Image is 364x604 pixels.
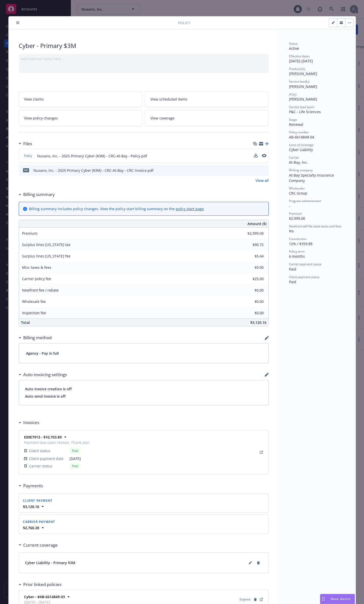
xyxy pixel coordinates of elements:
span: CRC Group [289,191,307,196]
span: No [289,229,294,233]
input: 0.00 [234,252,267,260]
span: Payment due upon receipt. Thank you! [24,440,89,445]
a: View claims [19,91,142,107]
span: View policy changes [24,115,58,121]
span: 12% / $359.88 [289,241,312,246]
span: Client status [29,448,50,453]
div: Billing summary [19,191,55,198]
span: Program administrator [289,199,321,203]
span: - [289,203,290,208]
span: View claims [24,96,44,102]
h3: Current coverage [23,542,58,548]
span: [PERSON_NAME] [289,71,317,76]
div: Billing method [19,334,52,341]
h3: Prior linked policies [23,581,61,588]
input: 0.00 [234,241,267,249]
button: preview file [262,168,267,173]
span: Cyber Liability - Primary $3M [25,560,75,565]
span: Total [21,320,30,325]
a: View coverage [145,110,269,126]
h3: Billing method [23,334,52,341]
strong: Cyber - #AB-6614849-03 [24,594,65,599]
a: View Policy [258,596,264,602]
input: 0.00 [234,275,267,283]
div: Current coverage [19,542,58,548]
span: Policy number [289,130,309,134]
span: View scheduled items [150,96,187,102]
span: Auto invoice creation is off [25,386,262,392]
span: Client payment status [289,275,320,279]
span: Premium [22,231,37,236]
span: At-Bay, Inc. [289,160,308,165]
h3: Billing summary [23,191,55,198]
div: Paid [70,448,81,454]
span: $3,120.16 [250,320,266,325]
span: 6 months [289,254,305,259]
span: Carrier payment status [289,262,322,266]
div: Prior linked policies [19,581,61,588]
div: Billing summary includes policy changes. View the policy start billing summary on the . [29,206,205,211]
h3: Auto invoicing settings [23,371,67,378]
button: close [15,20,21,26]
input: 0.00 [234,286,267,294]
span: AC(s) [289,92,297,96]
span: Client payment [23,498,53,503]
div: Drag to move [320,594,327,604]
span: Active [289,46,299,51]
div: Paid [70,463,81,469]
button: preview file [262,154,266,157]
span: Lines of coverage [289,143,314,147]
span: $2,999.00 [289,216,305,221]
strong: $2,760.28 [23,525,39,530]
div: Payments [19,482,43,489]
input: 0.00 [234,230,267,237]
span: Newfront fee / rebate [22,288,59,293]
h3: Invoices [23,419,39,426]
span: [DATE] [70,456,89,461]
button: preview file [262,153,266,159]
span: Carrier policy fee [22,276,51,281]
div: Cyber - Primary $3M [19,41,269,50]
strong: $3,120.16 [23,504,39,509]
span: Policy [23,154,33,158]
span: Stage [289,117,297,122]
span: Carrier payment [23,520,55,524]
div: Nusano, Inc. - 2025 Primary Cyber ($3M) - CRC-At-Bay - CRC Invoice.pdf [33,168,153,173]
span: Expired [240,597,250,602]
button: Nova Assist [320,594,355,604]
span: Auto send invoice is off [25,394,262,399]
span: Paid [289,267,296,272]
h3: Files [23,140,32,147]
span: Client payment date [29,456,63,461]
span: pdf [23,168,29,172]
input: 0.00 [234,264,267,271]
div: Files [19,140,32,147]
span: Carrier status [29,463,52,469]
strong: E09E7913 - $10,703.89 [24,435,62,440]
input: 0.00 [234,309,267,317]
a: View Invoice [258,449,264,455]
span: At-Bay Specialty Insurance Company [289,173,335,183]
span: [PERSON_NAME] [289,84,317,89]
span: Policy [178,20,190,26]
span: Newfront will file state taxes and fees [289,224,342,228]
span: Amount ($) [247,221,266,226]
h3: Payments [23,482,43,489]
input: 0.00 [234,298,267,305]
span: Nova Assist [331,597,351,601]
span: Writing company [289,168,313,172]
span: Service lead team [289,105,314,109]
span: Inspection fee [22,310,46,315]
a: policy start page [176,206,204,211]
div: Cyber Liability [289,147,346,152]
span: Paid [289,279,296,284]
div: Add internal notes here... [21,56,267,61]
span: Surplus lines [US_STATE] tax [22,242,70,247]
button: download file [254,168,258,173]
span: P&C - Life Sciences [289,109,321,114]
div: Agency - Pay in full [19,344,268,363]
a: View scheduled items [145,91,269,107]
span: Nusano, Inc. - 2025 Primary Cyber ($3M) - CRC-At-Bay - Policy.pdf [37,153,147,159]
a: View all [256,178,269,183]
